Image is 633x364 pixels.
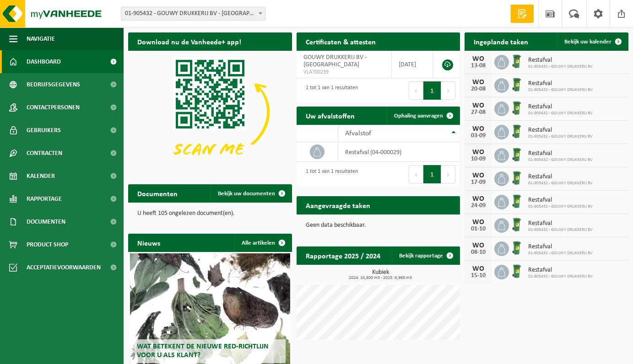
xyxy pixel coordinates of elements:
[528,173,593,181] span: Restafval
[409,81,423,100] button: Previous
[441,81,455,100] button: Next
[509,77,525,92] img: WB-0240-HPE-GN-01
[528,64,593,70] span: 01-905432 - GOUWY DRUKKERIJ BV
[528,111,593,116] span: 01-905432 - GOUWY DRUKKERIJ BV
[27,187,62,210] span: Rapportage
[137,210,283,217] p: U heeft 105 ongelezen document(en).
[469,179,487,186] div: 17-09
[297,107,364,124] h2: Uw afvalstoffen
[528,251,593,256] span: 01-905432 - GOUWY DRUKKERIJ BV
[469,79,487,86] div: WO
[469,172,487,179] div: WO
[27,165,55,187] span: Kalender
[528,243,593,251] span: Restafval
[528,220,593,227] span: Restafval
[27,210,65,233] span: Documenten
[469,273,487,279] div: 15-10
[301,269,460,280] h3: Kubiek
[297,32,385,50] h2: Certificaten & attesten
[297,196,379,214] h2: Aangevraagde taken
[469,265,487,273] div: WO
[465,32,537,50] h2: Ingeplande taken
[338,142,460,162] td: restafval (04-000029)
[345,130,371,137] span: Afvalstof
[509,54,525,69] img: WB-0240-HPE-GN-01
[509,193,525,209] img: WB-0240-HPE-GN-01
[528,57,593,64] span: Restafval
[528,197,593,204] span: Restafval
[27,73,80,96] span: Bedrijfsgegevens
[469,86,487,92] div: 20-08
[528,134,593,139] span: 01-905432 - GOUWY DRUKKERIJ BV
[528,127,593,134] span: Restafval
[528,103,593,111] span: Restafval
[469,125,487,133] div: WO
[27,142,62,165] span: Contracten
[387,107,459,125] a: Ophaling aanvragen
[303,69,384,76] span: VLA700239
[137,343,269,359] span: Wat betekent de nieuwe RED-richtlijn voor u als klant?
[297,246,390,264] h2: Rapportage 2025 / 2024
[301,276,460,280] span: 2024: 10,800 m3 - 2025: 6,960 m3
[121,7,265,21] span: 01-905432 - GOUWY DRUKKERIJ BV - OOSTENDE
[128,184,187,202] h2: Documenten
[441,165,455,183] button: Next
[27,96,80,119] span: Contactpersonen
[509,123,525,139] img: WB-0240-HPE-GN-01
[469,156,487,162] div: 10-09
[423,81,441,100] button: 1
[306,222,451,229] p: Geen data beschikbaar.
[469,195,487,203] div: WO
[509,100,525,116] img: WB-0240-HPE-GN-01
[528,150,593,157] span: Restafval
[234,234,291,252] a: Alle artikelen
[528,157,593,163] span: 01-905432 - GOUWY DRUKKERIJ BV
[528,267,593,274] span: Restafval
[469,203,487,209] div: 24-09
[27,256,101,279] span: Acceptatievoorwaarden
[394,113,443,119] span: Ophaling aanvragen
[469,149,487,156] div: WO
[469,242,487,249] div: WO
[509,240,525,256] img: WB-0240-HPE-GN-01
[128,234,169,252] h2: Nieuws
[469,133,487,139] div: 03-09
[128,32,250,50] h2: Download nu de Vanheede+ app!
[121,7,265,20] span: 01-905432 - GOUWY DRUKKERIJ BV - OOSTENDE
[509,263,525,279] img: WB-0240-HPE-GN-01
[27,27,55,50] span: Navigatie
[557,32,628,51] a: Bekijk uw kalender
[469,63,487,69] div: 13-08
[392,51,433,78] td: [DATE]
[409,165,423,183] button: Previous
[423,165,441,183] button: 1
[528,87,593,93] span: 01-905432 - GOUWY DRUKKERIJ BV
[509,170,525,186] img: WB-0240-HPE-GN-01
[128,51,292,173] img: Download de VHEPlus App
[528,204,593,209] span: 01-905432 - GOUWY DRUKKERIJ BV
[211,184,291,203] a: Bekijk uw documenten
[528,274,593,279] span: 01-905432 - GOUWY DRUKKERIJ BV
[469,219,487,226] div: WO
[528,181,593,186] span: 01-905432 - GOUWY DRUKKERIJ BV
[528,80,593,87] span: Restafval
[469,55,487,63] div: WO
[218,191,275,197] span: Bekijk uw documenten
[469,226,487,232] div: 01-10
[392,246,459,265] a: Bekijk rapportage
[469,249,487,256] div: 08-10
[469,102,487,109] div: WO
[469,109,487,116] div: 27-08
[564,39,611,45] span: Bekijk uw kalender
[27,119,61,142] span: Gebruikers
[509,147,525,162] img: WB-0240-HPE-GN-01
[27,233,68,256] span: Product Shop
[528,227,593,233] span: 01-905432 - GOUWY DRUKKERIJ BV
[301,80,358,101] div: 1 tot 1 van 1 resultaten
[301,164,358,184] div: 1 tot 1 van 1 resultaten
[509,217,525,232] img: WB-0240-HPE-GN-01
[27,50,61,73] span: Dashboard
[303,54,367,68] span: GOUWY DRUKKERIJ BV - [GEOGRAPHIC_DATA]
